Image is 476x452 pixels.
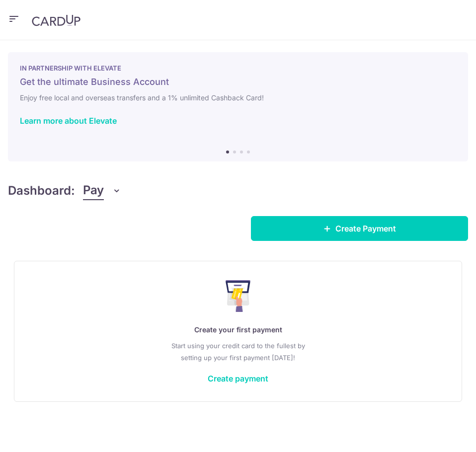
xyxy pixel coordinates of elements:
span: Create Payment [335,223,396,234]
a: Learn more about Elevate [20,116,117,126]
img: Make Payment [226,280,251,312]
a: Create Payment [251,216,468,241]
h4: Dashboard: [8,182,75,200]
p: Create your first payment [34,324,442,336]
button: Pay [83,181,121,200]
span: Pay [83,181,104,200]
p: IN PARTNERSHIP WITH ELEVATE [20,64,456,72]
h6: Enjoy free local and overseas transfers and a 1% unlimited Cashback Card! [20,92,456,104]
a: Create payment [208,374,268,383]
img: CardUp [32,14,80,26]
p: Start using your credit card to the fullest by setting up your first payment [DATE]! [34,340,442,364]
h5: Get the ultimate Business Account [20,76,456,88]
